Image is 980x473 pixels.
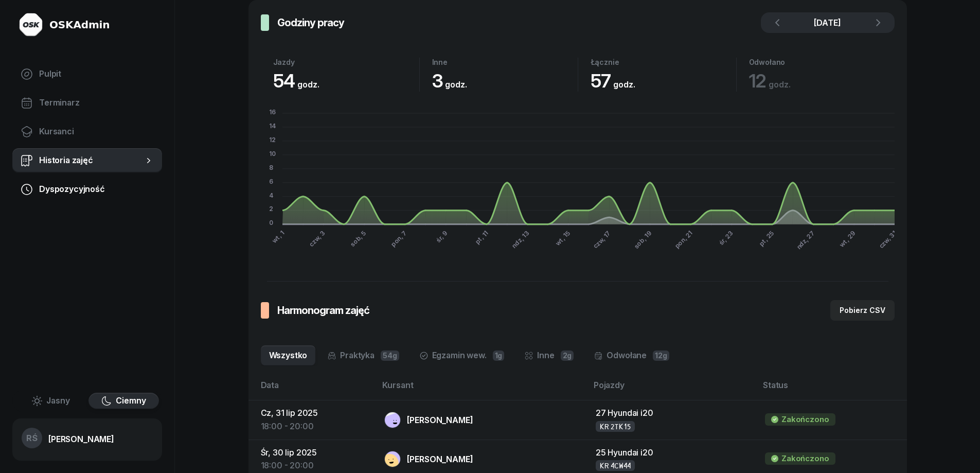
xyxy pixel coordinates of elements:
[757,378,906,400] th: Status
[596,407,749,420] div: 27 Hyundai i20
[407,455,473,463] div: [PERSON_NAME]
[830,300,895,321] button: Pobierz CSV
[248,400,377,440] td: Cz, 31 lip 2025
[39,183,154,196] span: Dyspozycyjność
[39,154,144,167] span: Historia zajęć
[12,62,162,86] a: Pulpit
[261,345,316,366] a: Wszystko
[791,16,865,29] div: [DATE]
[493,351,505,361] span: 1g
[319,345,407,366] a: Praktyka
[412,345,513,366] a: Egzamin wew.
[277,14,344,31] h3: Godziny pracy
[269,163,273,171] tspan: 8
[749,58,895,66] div: Odwołano
[46,394,70,408] span: Jasny
[445,79,467,90] small: godz.
[591,69,640,92] span: 57
[269,122,276,130] tspan: 14
[838,229,857,249] tspan: wt, 29
[297,79,319,90] small: godz.
[273,58,419,66] div: Jazdy
[781,413,829,426] div: Zakończono
[673,229,693,250] tspan: pon, 21
[261,420,368,433] div: 18:00 - 20:00
[12,119,162,144] a: Kursanci
[781,452,829,465] div: Zakończono
[432,58,578,66] div: Inne
[600,461,631,470] div: KR 4CW44
[877,229,898,250] tspan: czw, 31
[88,393,159,409] button: Ciemny
[376,378,587,400] th: Kursant
[749,69,796,92] span: 12
[26,434,38,443] span: RŚ
[757,229,775,247] tspan: pt, 25
[15,393,86,409] button: Jasny
[269,191,274,199] tspan: 4
[596,446,749,460] div: 25 Hyundai i20
[12,177,162,202] a: Dyspozycyjność
[473,229,490,246] tspan: pt, 11
[39,67,154,81] span: Pulpit
[12,148,162,173] a: Historia zajęć
[116,394,146,408] span: Ciemny
[248,378,377,400] th: Data
[613,79,635,90] small: godz.
[269,219,273,226] tspan: 0
[510,229,530,250] tspan: ndz, 13
[19,12,43,37] img: logo-light@2x.png
[717,229,735,247] tspan: śr, 23
[840,304,885,317] div: Pobierz CSV
[270,229,286,244] tspan: wt, 1
[407,416,473,424] div: [PERSON_NAME]
[389,229,408,248] tspan: pon, 7
[434,229,449,244] tspan: śr, 9
[516,345,582,366] a: Inne
[269,205,273,213] tspan: 2
[381,351,399,361] span: 54g
[48,435,114,443] div: [PERSON_NAME]
[261,459,368,472] div: 18:00 - 20:00
[269,108,276,116] tspan: 16
[586,345,677,366] a: Odwołane
[632,229,653,250] tspan: sob, 19
[307,229,326,248] tspan: czw, 3
[587,378,757,400] th: Pojazdy
[432,69,472,92] span: 3
[269,177,273,185] tspan: 6
[12,91,162,115] a: Terminarz
[269,136,276,144] tspan: 12
[554,229,572,247] tspan: wt, 15
[349,229,367,248] tspan: sob, 5
[39,125,154,138] span: Kursanci
[769,79,790,90] small: godz.
[269,149,276,157] tspan: 10
[273,69,325,92] span: 54
[600,422,631,431] div: KR 2TK15
[653,351,669,361] span: 12g
[39,96,154,110] span: Terminarz
[591,58,736,66] div: Łącznie
[277,302,369,319] h3: Harmonogram zajęć
[795,229,816,251] tspan: ndz, 27
[561,351,574,361] span: 2g
[49,17,110,32] div: OSKAdmin
[591,229,612,250] tspan: czw, 17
